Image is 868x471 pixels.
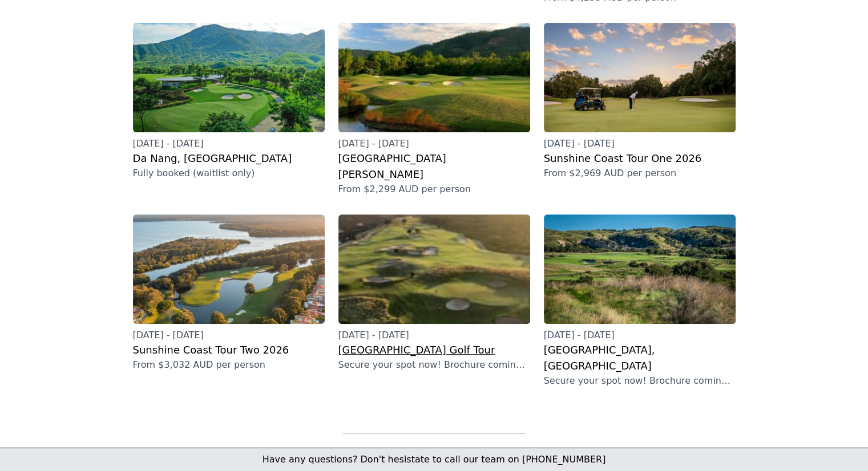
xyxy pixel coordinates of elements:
[133,328,325,342] p: [DATE] - [DATE]
[338,358,530,372] p: Secure your spot now! Brochure coming soon
[544,137,736,151] p: [DATE] - [DATE]
[544,214,736,388] a: [DATE] - [DATE][GEOGRAPHIC_DATA], [GEOGRAPHIC_DATA]Secure your spot now! Brochure coming soon
[544,374,736,388] p: Secure your spot now! Brochure coming soon
[544,151,736,167] h2: Sunshine Coast Tour One 2026
[544,23,736,180] a: [DATE] - [DATE]Sunshine Coast Tour One 2026From $2,969 AUD per person
[338,214,530,372] a: [DATE] - [DATE][GEOGRAPHIC_DATA] Golf TourSecure your spot now! Brochure coming soon
[338,342,530,358] h2: [GEOGRAPHIC_DATA] Golf Tour
[133,167,325,180] p: Fully booked (waitlist only)
[133,23,325,180] a: [DATE] - [DATE]Da Nang, [GEOGRAPHIC_DATA]Fully booked (waitlist only)
[133,214,325,372] a: [DATE] - [DATE]Sunshine Coast Tour Two 2026From $3,032 AUD per person
[338,137,530,151] p: [DATE] - [DATE]
[133,342,325,358] h2: Sunshine Coast Tour Two 2026
[133,151,325,167] h2: Da Nang, [GEOGRAPHIC_DATA]
[133,137,325,151] p: [DATE] - [DATE]
[544,328,736,342] p: [DATE] - [DATE]
[544,167,736,180] p: From $2,969 AUD per person
[338,151,530,182] h2: [GEOGRAPHIC_DATA][PERSON_NAME]
[338,23,530,196] a: [DATE] - [DATE][GEOGRAPHIC_DATA][PERSON_NAME]From $2,299 AUD per person
[544,342,736,374] h2: [GEOGRAPHIC_DATA], [GEOGRAPHIC_DATA]
[338,328,530,342] p: [DATE] - [DATE]
[338,182,530,196] p: From $2,299 AUD per person
[133,358,325,372] p: From $3,032 AUD per person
